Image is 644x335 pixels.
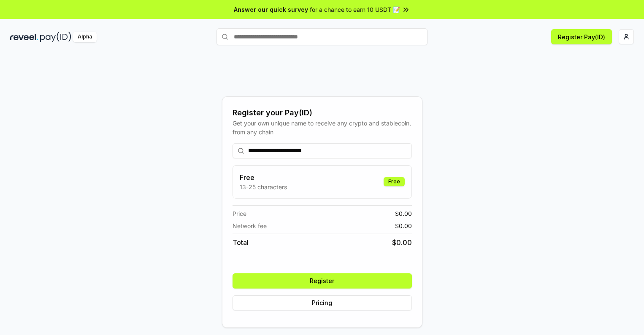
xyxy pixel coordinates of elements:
[384,177,405,186] div: Free
[233,221,267,230] span: Network fee
[233,119,412,136] div: Get your own unique name to receive any crypto and stablecoin, from any chain
[233,295,412,310] button: Pricing
[395,209,412,218] span: $ 0.00
[240,182,287,191] p: 13-25 characters
[233,237,249,248] span: Total
[233,273,412,289] button: Register
[310,5,400,14] span: for a chance to earn 10 USDT 📝
[234,5,308,14] span: Answer our quick survey
[395,221,412,230] span: $ 0.00
[240,172,287,182] h3: Free
[73,32,97,42] div: Alpha
[551,29,612,44] button: Register Pay(ID)
[233,209,246,218] span: Price
[233,107,412,119] div: Register your Pay(ID)
[40,32,71,42] img: pay_id
[392,237,412,248] span: $ 0.00
[10,32,38,42] img: reveel_dark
